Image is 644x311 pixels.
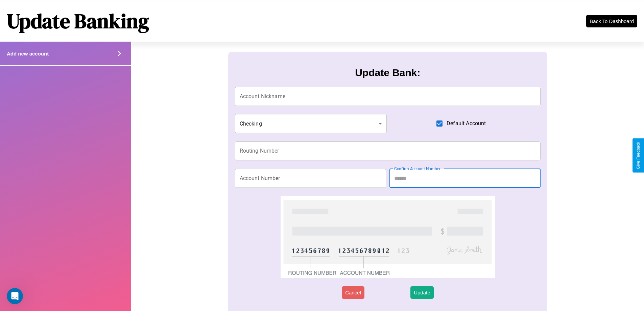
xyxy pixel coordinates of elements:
[355,67,420,79] h3: Update Bank:
[7,51,49,57] h4: Add new account
[586,15,637,27] button: Back To Dashboard
[7,288,23,304] iframe: Intercom live chat
[394,166,440,172] label: Confirm Account Number
[7,7,149,35] h1: Update Banking
[636,142,641,169] div: Give Feedback
[342,286,364,299] button: Cancel
[447,119,486,128] span: Default Account
[410,286,433,299] button: Update
[281,196,495,278] img: check
[235,114,387,133] div: Checking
